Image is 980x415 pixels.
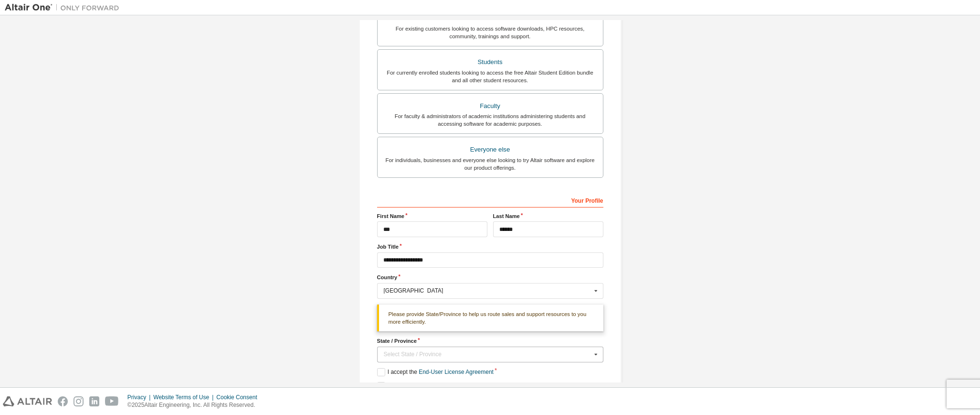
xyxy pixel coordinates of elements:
div: Please provide State/Province to help us route sales and support resources to you more efficiently. [377,305,603,332]
img: facebook.svg [58,396,68,406]
label: First Name [377,212,487,220]
div: Students [383,55,597,69]
a: End-User License Agreement [419,369,494,375]
div: For currently enrolled students looking to access the free Altair Student Edition bundle and all ... [383,69,597,84]
img: linkedin.svg [89,396,99,406]
label: Job Title [377,243,603,251]
div: Faculty [383,99,597,113]
div: For individuals, businesses and everyone else looking to try Altair software and explore our prod... [383,156,597,172]
div: For existing customers looking to access software downloads, HPC resources, community, trainings ... [383,25,597,40]
div: [GEOGRAPHIC_DATA] [384,288,591,294]
label: Country [377,273,603,281]
img: instagram.svg [74,396,84,406]
label: I accept the [377,368,494,376]
div: For faculty & administrators of academic institutions administering students and accessing softwa... [383,112,597,128]
img: youtube.svg [105,396,119,406]
label: Last Name [493,212,603,220]
div: Everyone else [383,143,597,156]
div: Privacy [127,393,153,401]
div: Website Terms of Use [153,393,216,401]
p: © 2025 Altair Engineering, Inc. All Rights Reserved. [127,401,263,409]
label: State / Province [377,337,603,345]
div: Cookie Consent [216,393,263,401]
div: Your Profile [377,192,603,207]
label: I would like to receive marketing emails from Altair [377,382,515,390]
img: Altair One [5,3,124,12]
img: altair_logo.svg [3,396,52,406]
div: Select State / Province [384,351,591,357]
